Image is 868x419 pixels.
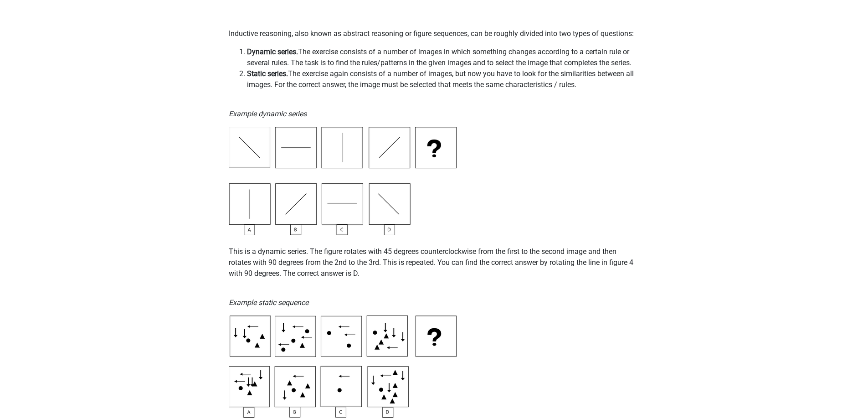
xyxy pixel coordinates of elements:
[247,47,298,56] b: Dynamic series.
[229,127,457,235] img: Inductive Reasoning Example1.png
[247,69,288,78] b: Static series.
[229,298,308,307] i: Example static sequence
[229,6,640,39] p: Inductive reasoning, also known as abstract reasoning or figure sequences, can be roughly divided...
[229,235,640,279] p: This is a dynamic series. The figure rotates with 45 degrees counterclockwise from the first to t...
[247,47,640,68] li: The exercise consists of a number of images in which something changes according to a certain rul...
[229,109,307,118] i: Example dynamic series
[229,316,457,418] img: Inductive Reasoning Example2.svg
[247,68,640,90] li: The exercise again consists of a number of images, but now you have to look for the similarities ...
